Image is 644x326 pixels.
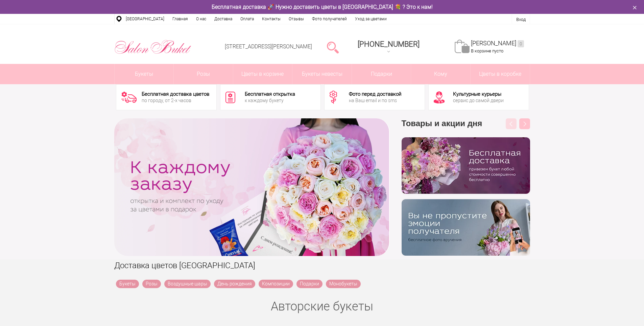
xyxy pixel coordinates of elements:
[471,48,503,53] span: В корзине пусто
[142,98,209,103] div: по городу, от 2-х часов
[326,280,361,288] a: Монобукеты
[411,64,470,84] span: Кому
[453,92,504,97] div: Культурные курьеры
[349,98,401,103] div: на Ваш email и по sms
[402,199,530,256] img: v9wy31nijnvkfycrkduev4dhgt9psb7e.png.webp
[308,14,351,24] a: Фото получателей
[116,280,139,288] a: Букеты
[233,64,292,84] a: Цветы в корзине
[236,14,258,24] a: Оплата
[245,98,295,103] div: к каждому букету
[402,118,530,137] h3: Товары и акции дня
[109,3,535,10] div: Бесплатная доставка 🚀 Нужно доставить цветы в [GEOGRAPHIC_DATA] 💐 ? Это к нам!
[122,14,168,24] a: [GEOGRAPHIC_DATA]
[453,98,504,103] div: сервис до самой двери
[115,64,174,84] a: Букеты
[214,280,255,288] a: День рождения
[114,38,192,56] img: Цветы Нижний Новгород
[164,280,211,288] a: Воздушные шары
[516,17,526,22] a: Вход
[168,14,192,24] a: Главная
[518,40,524,47] ins: 0
[285,14,308,24] a: Отзывы
[471,40,524,47] a: [PERSON_NAME]
[358,40,420,48] span: [PHONE_NUMBER]
[349,92,401,97] div: Фото перед доставкой
[271,299,373,313] a: Авторские букеты
[259,280,293,288] a: Композиции
[142,280,161,288] a: Розы
[354,38,424,57] a: [PHONE_NUMBER]
[519,118,530,129] button: Next
[351,14,391,24] a: Уход за цветами
[174,64,233,84] a: Розы
[296,280,323,288] a: Подарки
[258,14,285,24] a: Контакты
[352,64,411,84] a: Подарки
[471,64,530,84] a: Цветы в коробке
[225,43,312,50] a: [STREET_ADDRESS][PERSON_NAME]
[402,137,530,194] img: hpaj04joss48rwypv6hbykmvk1dj7zyr.png.webp
[114,259,530,272] h1: Доставка цветов [GEOGRAPHIC_DATA]
[210,14,236,24] a: Доставка
[245,92,295,97] div: Бесплатная открытка
[142,92,209,97] div: Бесплатная доставка цветов
[192,14,210,24] a: О нас
[292,64,352,84] a: Букеты невесты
